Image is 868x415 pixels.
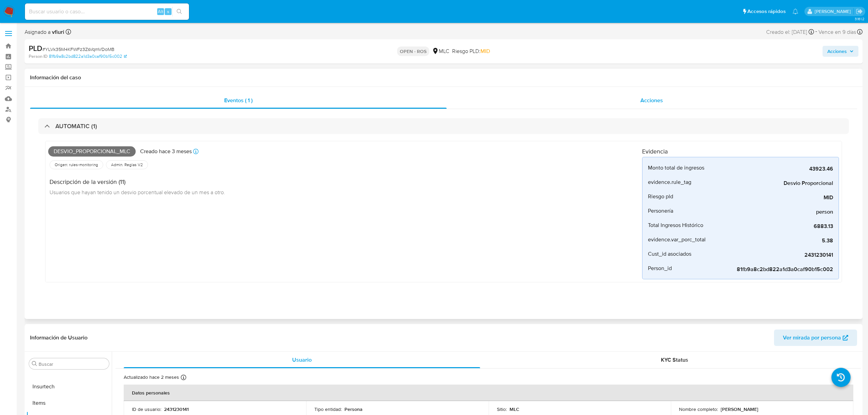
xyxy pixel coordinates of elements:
p: ID de usuario : [132,406,161,412]
p: OPEN - ROS [397,46,429,56]
span: Acciones [640,96,663,104]
span: Usuario [292,356,312,364]
th: Datos personales [124,385,853,401]
button: Ver mirada por persona [774,330,857,346]
div: MLC [432,48,449,55]
span: Asignado a [25,28,64,36]
a: Salir [856,8,863,15]
a: Notificaciones [792,9,798,14]
p: Tipo entidad : [314,406,342,412]
span: Usuarios que hayan tenido un desvio porcentual elevado de un mes a otro. [50,188,225,196]
span: Riesgo PLD: [452,48,490,55]
span: Admin. Reglas V2 [110,162,144,168]
button: Items [26,395,112,411]
span: Alt [158,8,163,15]
b: PLD [29,43,42,54]
div: Creado el: [DATE] [766,27,814,37]
p: valentina.fiuri@mercadolibre.com [815,8,853,15]
a: 81fb9a8c2bd822a1d3a0caf90b15c002 [49,53,127,59]
span: Desvio_proporcional_mlc [48,146,136,157]
span: # YLVk35M4KFWFz3ZsVqmVDoMB [42,46,114,53]
p: 2431230141 [164,406,189,412]
h3: AUTOMATIC (1) [55,122,97,130]
h4: Descripción de la versión (11) [50,178,225,186]
h1: Información de Usuario [30,334,87,341]
button: Buscar [32,361,37,366]
button: Insurtech [26,378,112,395]
p: Nombre completo : [679,406,718,412]
span: Origen: rules-monitoring [54,162,99,168]
button: Acciones [823,46,858,57]
b: vfiuri [51,28,64,36]
b: Person ID [29,53,48,59]
p: Sitio : [497,406,507,412]
h1: Información del caso [30,74,857,81]
p: Actualizado hace 2 meses [124,374,179,380]
span: MID [480,47,490,55]
span: Eventos ( 1 ) [224,96,253,104]
span: Acciones [827,46,847,57]
p: Creado hace 3 meses [140,148,192,155]
span: Ver mirada por persona [783,330,841,346]
input: Buscar usuario o caso... [25,7,189,16]
div: AUTOMATIC (1) [38,118,849,134]
button: search-icon [172,7,186,16]
p: Persona [344,406,363,412]
span: KYC Status [661,356,688,364]
span: Vence en 9 días [818,28,856,36]
p: [PERSON_NAME] [721,406,758,412]
span: s [167,8,169,15]
input: Buscar [39,361,106,367]
span: Accesos rápidos [747,8,786,15]
p: MLC [510,406,519,412]
span: - [815,27,817,37]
